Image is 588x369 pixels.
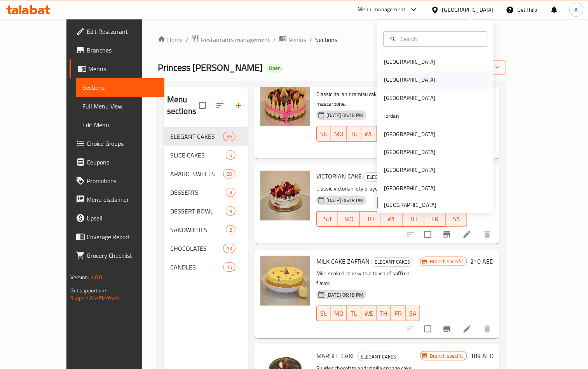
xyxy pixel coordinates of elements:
button: FR [424,211,446,227]
button: MO [338,211,359,227]
button: SU [316,211,338,227]
div: ELEGANT CAKES [363,172,406,182]
span: MO [341,213,356,225]
div: SANDWICHES [170,225,226,234]
span: WE [384,213,400,225]
img: VICTORIAN CAKE [260,171,310,220]
span: 6 [226,152,235,159]
img: MILK CAKE ZAFRAN [260,256,310,306]
span: Sections [82,83,159,92]
li: / [273,35,276,44]
span: Coverage Report [87,232,159,241]
div: [GEOGRAPHIC_DATA] [384,148,435,157]
span: 20 [223,170,235,178]
h6: 210 AED [470,256,494,267]
a: Upsell [70,209,165,227]
div: items [226,225,236,234]
div: items [223,169,236,178]
span: Sections [315,35,337,44]
span: SU [320,128,328,140]
span: MILK CAKE ZAFRAN [316,255,370,267]
nav: breadcrumb [158,35,506,45]
span: 13 [223,245,235,252]
span: ELEGANT CAKES [170,132,223,141]
div: [GEOGRAPHIC_DATA] [442,5,494,14]
a: Branches [70,41,165,59]
div: [GEOGRAPHIC_DATA] [384,184,435,192]
span: Upsell [87,213,159,223]
button: WE [361,306,377,321]
a: Edit Restaurant [70,22,165,41]
button: SA [406,306,420,321]
span: Choice Groups [87,139,159,148]
div: items [226,150,236,160]
span: DESSERTS [170,188,226,197]
span: Select all sections [194,97,211,114]
div: ELEGANT CAKES [357,352,400,361]
span: [DATE] 06:18 PM [323,197,366,204]
li: / [309,35,312,44]
a: Full Menu View [76,97,165,115]
span: MARBLE CAKE [316,350,356,362]
button: Branch-specific-item [438,225,456,244]
a: Promotions [70,171,165,190]
a: Grocery Checklist [70,246,165,265]
div: ELEGANT CAKES36 [164,127,248,146]
span: MO [334,308,344,319]
span: Get support on: [70,285,106,296]
div: SLICE CAKES6 [164,146,248,164]
span: ELEGANT CAKES [364,173,405,182]
h6: 189 AED [470,350,494,361]
p: Classic Victorian-style layered sponge with cream. [316,184,467,194]
div: DESSERT BOWL [170,206,226,216]
h2: Menu sections [167,94,199,117]
span: 2 [226,226,235,234]
button: TU [360,211,381,227]
div: SANDWICHES2 [164,220,248,239]
span: Menus [288,35,306,44]
span: 9 [226,189,235,196]
span: Full Menu View [82,101,159,111]
button: delete [478,320,497,338]
span: SA [409,308,417,319]
a: Home [158,35,183,44]
span: export [462,63,500,72]
span: CANDLES [170,262,223,272]
span: WE [365,308,373,319]
span: VICTORIAN CAKE [316,170,362,182]
span: Coupons [87,157,159,167]
span: Branches [87,45,159,55]
span: TH [406,213,421,225]
span: Open [266,65,284,72]
a: Restaurants management [192,35,270,45]
a: Edit menu item [462,230,472,239]
span: Promotions [87,176,159,185]
span: TU [363,213,378,225]
button: TH [403,211,424,227]
span: SA [449,213,464,225]
div: items [223,244,236,253]
span: ARABIC SWEETS [170,169,223,178]
button: WE [361,126,377,142]
span: CHOCOLATES [170,244,223,253]
span: Edit Menu [82,120,159,129]
span: Branch specific [427,352,467,360]
button: TU [347,306,361,321]
div: Menu-management [358,5,406,14]
div: CANDLES15 [164,258,248,276]
div: Open [266,64,284,73]
div: items [226,188,236,197]
span: A [575,5,578,14]
span: Branch specific [427,258,467,265]
span: FR [427,213,443,225]
button: TH [377,306,391,321]
div: Jordan [384,112,399,121]
button: Add section [229,96,248,115]
div: SLICE CAKES [170,150,226,160]
a: Edit Menu [76,115,165,134]
span: [DATE] 06:18 PM [323,112,366,119]
a: Coupons [70,153,165,171]
span: FR [394,308,402,319]
div: ARABIC SWEETS20 [164,164,248,183]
